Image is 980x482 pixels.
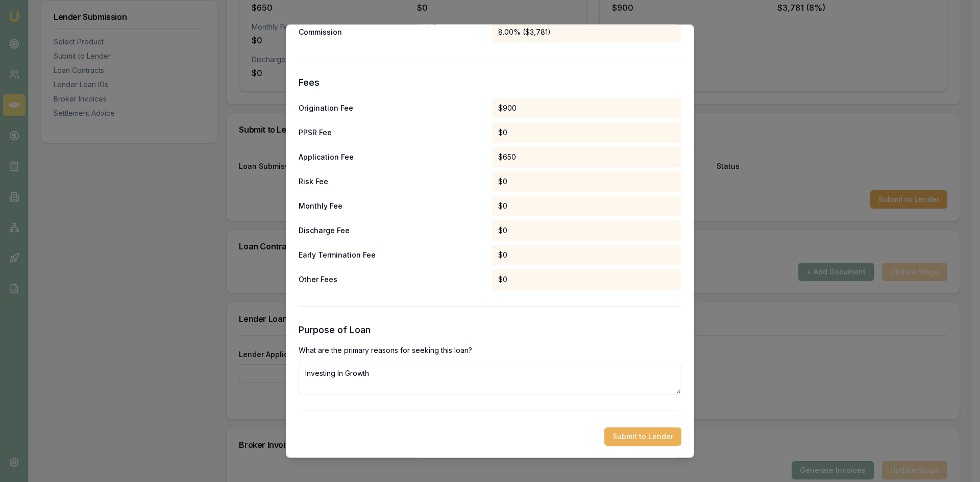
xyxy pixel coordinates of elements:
h3: Purpose of Loan [299,322,681,337]
div: $0 [492,171,681,191]
button: Submit to Lender [604,427,681,445]
div: 8.00% ($3,781) [492,21,681,42]
div: $0 [492,269,681,289]
h3: Fees [299,75,681,89]
div: $0 [492,220,681,240]
span: Discharge Fee [299,225,488,235]
span: Early Termination Fee [299,249,488,260]
p: What are the primary reasons for seeking this loan? [299,345,681,355]
span: PPSR Fee [299,127,488,137]
span: Risk Fee [299,176,488,186]
textarea: Investing In Growth [299,363,681,394]
span: Other Fees [299,274,488,284]
div: $0 [492,122,681,142]
div: $900 [492,97,681,118]
div: $0 [492,244,681,265]
span: Origination Fee [299,103,488,113]
span: Application Fee [299,151,488,162]
div: Commission [299,27,488,37]
div: $0 [492,195,681,216]
span: Monthly Fee [299,200,488,211]
div: $650 [492,146,681,167]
